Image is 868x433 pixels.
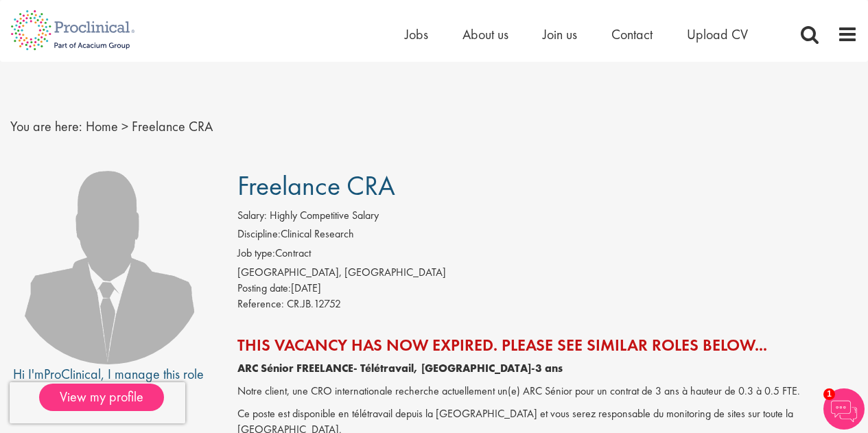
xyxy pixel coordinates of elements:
[237,168,395,203] span: Freelance CRA
[237,281,291,295] span: Posting date:
[237,208,267,224] label: Salary:
[270,208,379,222] span: Highly Competitive Salary
[10,117,82,135] span: You are here:
[237,226,281,242] label: Discipline:
[237,361,563,375] strong: ARC Sénior FREELANCE- Télétravail, [GEOGRAPHIC_DATA]-3 ans
[611,25,653,43] a: Contact
[287,296,341,311] span: CR.JB.12752
[237,246,858,265] li: Contract
[86,117,118,135] a: breadcrumb link
[462,25,508,43] a: About us
[405,25,428,43] a: Jobs
[823,388,865,430] img: Chatbot
[237,384,858,399] p: Notre client, une CRO internationale recherche actuellement un(e) ARC Sénior pour un contrat de 3...
[12,171,205,364] img: imeage of recruiter ProClinical Recruiter
[10,382,185,423] iframe: reCAPTCHA
[823,388,835,400] span: 1
[237,281,858,296] div: [DATE]
[44,365,101,383] a: ProClinical
[237,265,858,281] div: [GEOGRAPHIC_DATA], [GEOGRAPHIC_DATA]
[543,25,577,43] a: Join us
[687,25,748,43] a: Upload CV
[237,246,275,261] label: Job type:
[132,117,213,135] span: Freelance CRA
[237,226,858,246] li: Clinical Research
[237,336,858,354] h2: This vacancy has now expired. Please see similar roles below...
[10,364,207,384] div: Hi I'm , I manage this role
[121,117,128,135] span: >
[237,296,284,312] label: Reference:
